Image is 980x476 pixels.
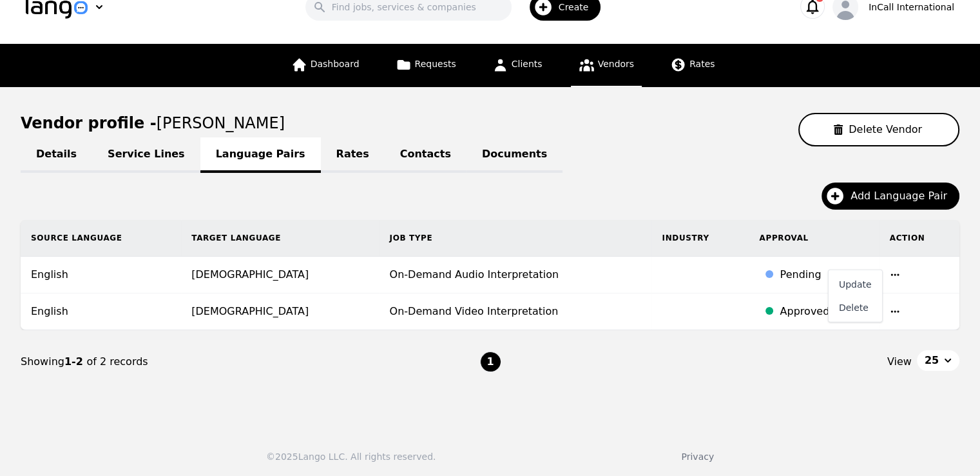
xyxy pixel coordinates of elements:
[21,354,480,370] div: Showing of 2 records
[385,137,466,173] a: Contacts
[379,257,651,293] td: On-Demand Audio Interpretation
[869,1,954,14] div: InCall International
[21,257,181,293] td: English
[64,355,86,368] span: 1-2
[749,220,879,257] th: Approval
[92,137,200,173] a: Service Lines
[850,188,956,204] span: Add Language Pair
[321,137,385,173] a: Rates
[283,44,367,87] a: Dashboard
[689,59,715,69] span: Rates
[681,451,714,462] a: Privacy
[651,220,749,257] th: Industry
[925,353,939,368] span: 25
[181,293,379,330] td: [DEMOGRAPHIC_DATA]
[21,114,285,132] h1: Vendor profile -
[512,59,543,69] span: Clients
[388,44,464,87] a: Requests
[780,304,869,319] div: Approved
[379,220,651,257] th: Job Type
[571,44,642,87] a: Vendors
[798,113,959,146] button: Delete Vendor
[21,137,92,173] a: Details
[21,330,959,393] nav: Page navigation
[559,1,598,14] span: Create
[829,296,882,319] button: Delete
[21,293,181,330] td: English
[415,59,456,69] span: Requests
[821,183,959,210] button: Add Language Pair
[662,44,722,87] a: Rates
[917,350,959,371] button: 25
[466,137,562,173] a: Documents
[379,293,651,330] td: On-Demand Video Interpretation
[181,220,379,257] th: Target Language
[887,354,912,370] span: View
[266,450,436,463] div: © 2025 Lango LLC. All rights reserved.
[829,273,882,296] button: Update
[485,44,550,87] a: Clients
[157,114,285,132] span: [PERSON_NAME]
[181,257,379,293] td: [DEMOGRAPHIC_DATA]
[879,220,959,257] th: Action
[598,59,634,69] span: Vendors
[311,59,360,69] span: Dashboard
[21,220,181,257] th: Source Language
[780,267,869,283] div: Pending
